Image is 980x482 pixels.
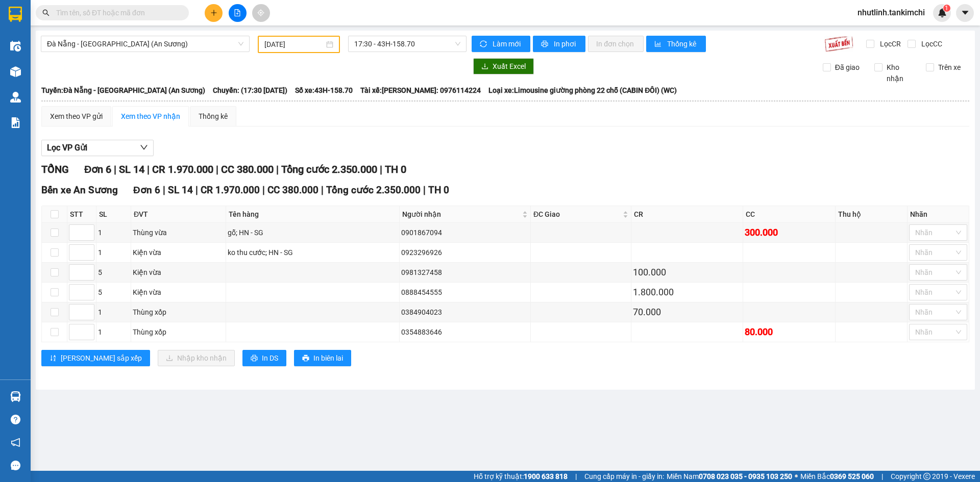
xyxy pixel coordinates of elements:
[584,471,664,482] span: Cung cấp máy in - giấy in:
[401,247,529,258] div: 0923296926
[743,206,836,223] th: CC
[131,206,226,223] th: ĐVT
[326,184,421,196] span: Tổng cước 2.350.000
[883,62,918,84] span: Kho nhận
[228,247,398,258] div: ko thu cước; HN - SG
[98,227,129,238] div: 1
[41,86,205,94] b: Tuyến: Đà Nẵng - [GEOGRAPHIC_DATA] (An Sương)
[133,247,224,258] div: Kiện vừa
[380,163,382,175] span: |
[226,206,400,223] th: Tên hàng
[876,38,902,49] span: Lọc CR
[633,285,741,299] div: 1.800.000
[10,391,21,402] img: warehouse-icon
[252,4,270,22] button: aim
[205,4,223,22] button: plus
[401,227,529,238] div: 0901867094
[631,206,743,223] th: CR
[795,474,798,478] span: ⚪️
[133,267,224,278] div: Kiện vừa
[195,184,198,196] span: |
[541,40,550,48] span: printer
[158,350,235,366] button: downloadNhập kho nhận
[121,111,180,122] div: Xem theo VP nhận
[98,326,129,338] div: 1
[401,287,529,298] div: 0888454555
[934,62,965,73] span: Trên xe
[257,9,264,16] span: aim
[401,267,529,278] div: 0981327458
[831,62,864,73] span: Đã giao
[849,6,933,19] span: nhutlinh.tankimchi
[313,352,343,364] span: In biên lai
[401,326,529,338] div: 0354883646
[945,5,948,12] span: 1
[554,38,577,49] span: In phơi
[276,163,279,175] span: |
[67,206,96,223] th: STT
[402,209,520,220] span: Người nhận
[745,225,834,240] div: 300.000
[824,36,853,52] img: 9k=
[10,92,21,103] img: warehouse-icon
[302,354,309,363] span: printer
[41,163,69,175] span: TỔNG
[493,38,522,49] span: Làm mới
[800,471,874,482] span: Miền Bắc
[428,184,449,196] span: TH 0
[524,472,568,480] strong: 1900 633 818
[140,143,148,151] span: down
[262,184,265,196] span: |
[956,4,974,22] button: caret-down
[588,36,644,52] button: In đơn chọn
[168,184,193,196] span: SL 14
[667,38,698,49] span: Thống kê
[152,163,213,175] span: CR 1.970.000
[961,8,970,17] span: caret-down
[147,163,150,175] span: |
[401,307,529,318] div: 0384904023
[98,307,129,318] div: 1
[84,163,111,175] span: Đơn 6
[50,354,57,363] span: sort-ascending
[96,206,131,223] th: SL
[229,4,247,22] button: file-add
[575,471,577,482] span: |
[354,36,460,52] span: 17:30 - 43H-158.70
[830,472,874,480] strong: 0369 525 060
[201,184,260,196] span: CR 1.970.000
[221,163,274,175] span: CC 380.000
[98,247,129,258] div: 1
[133,307,224,318] div: Thùng xốp
[881,471,883,482] span: |
[47,141,87,154] span: Lọc VP Gửi
[11,461,20,470] span: message
[385,163,406,175] span: TH 0
[633,305,741,319] div: 70.000
[480,40,488,48] span: sync
[213,85,287,96] span: Chuyến: (17:30 [DATE])
[472,36,530,52] button: syncLàm mới
[295,85,353,96] span: Số xe: 43H-158.70
[216,163,218,175] span: |
[281,163,377,175] span: Tổng cước 2.350.000
[41,140,154,156] button: Lọc VP Gửi
[836,206,908,223] th: Thu hộ
[533,36,585,52] button: printerIn phơi
[264,39,324,50] input: 11/10/2025
[294,350,351,366] button: printerIn biên lai
[10,117,21,128] img: solution-icon
[234,9,241,16] span: file-add
[41,350,150,366] button: sort-ascending[PERSON_NAME] sắp xếp
[10,41,21,52] img: warehouse-icon
[242,350,286,366] button: printerIn DS
[262,352,278,364] span: In DS
[493,61,526,72] span: Xuất Excel
[42,9,50,16] span: search
[98,287,129,298] div: 5
[917,38,944,49] span: Lọc CC
[488,85,677,96] span: Loại xe: Limousine giường phòng 22 chỗ (CABIN ĐÔI) (WC)
[133,184,160,196] span: Đơn 6
[646,36,706,52] button: bar-chartThống kê
[938,8,947,17] img: icon-new-feature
